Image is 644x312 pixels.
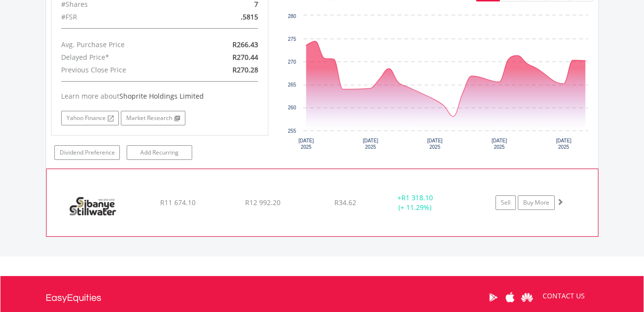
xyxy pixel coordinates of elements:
[556,138,572,150] text: [DATE] 2025
[54,64,195,76] div: Previous Close Price
[363,138,379,150] text: [DATE] 2025
[54,145,120,160] a: Dividend Preference
[54,38,195,51] div: Avg. Purchase Price
[288,82,296,87] text: 265
[518,195,555,210] a: Buy More
[492,138,507,150] text: [DATE] 2025
[54,51,195,64] div: Delayed Price*
[119,91,204,101] span: Shoprite Holdings Limited
[160,198,196,207] span: R11 674.10
[61,111,119,125] a: Yahoo Finance
[288,59,296,65] text: 270
[51,181,135,234] img: EQU.ZA.SSW.png
[121,111,185,125] a: Market Research
[298,138,314,150] text: [DATE] 2025
[232,52,258,62] span: R270.44
[288,36,296,42] text: 275
[427,138,443,150] text: [DATE] 2025
[283,11,593,156] svg: Interactive chart
[283,11,594,156] div: Chart. Highcharts interactive chart.
[379,193,451,212] div: + (+ 11.29%)
[288,14,296,19] text: 280
[61,91,258,101] div: Learn more about
[232,40,258,49] span: R266.43
[232,65,258,74] span: R270.28
[401,193,433,202] span: R1 318.10
[127,145,192,160] a: Add Recurring
[288,105,296,110] text: 260
[195,11,265,23] div: .5815
[245,198,281,207] span: R12 992.20
[54,11,195,23] div: #FSR
[288,128,296,134] text: 255
[334,198,356,207] span: R34.62
[536,282,592,310] a: CONTACT US
[495,195,516,210] a: Sell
